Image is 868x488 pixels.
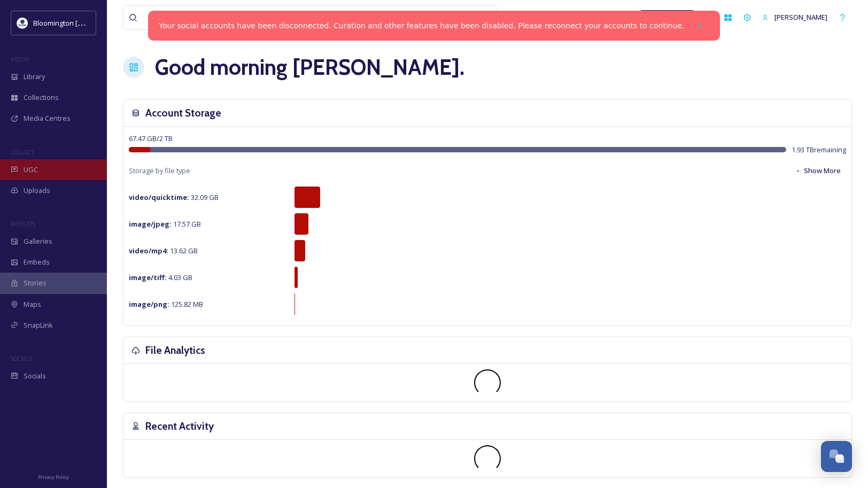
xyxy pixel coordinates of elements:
span: [PERSON_NAME] [774,12,827,22]
span: Collections [24,92,59,103]
span: Library [24,72,45,82]
strong: video/mp4 : [129,246,168,255]
h1: Good morning [PERSON_NAME] . [155,51,464,83]
span: Media Centres [24,113,71,123]
span: 4.03 GB [129,273,192,282]
span: SOCIALS [11,354,32,362]
button: Open Chat [821,441,852,472]
strong: video/quicktime : [129,192,189,202]
h3: File Analytics [145,343,205,358]
a: Privacy Policy [38,470,69,483]
span: Maps [24,299,41,309]
span: WIDGETS [11,220,35,228]
span: Socials [24,371,46,381]
span: Uploads [24,185,50,196]
span: 125.82 MB [129,299,203,309]
img: 429649847_804695101686009_1723528578384153789_n.jpg [17,18,28,28]
h3: Recent Activity [145,419,214,434]
strong: image/tiff : [129,273,167,282]
span: Privacy Policy [38,474,69,481]
a: Your social accounts have been disconnected. Curation and other features have been disabled. Plea... [159,20,684,32]
span: 32.09 GB [129,192,219,202]
button: Show More [789,160,846,181]
a: View all files [429,7,491,28]
span: 67.47 GB / 2 TB [129,134,173,143]
span: Bloomington [US_STATE] Travel & Tourism [33,18,167,28]
input: Search your library [148,6,409,29]
span: 1.93 TB remaining [792,145,846,155]
span: MEDIA [11,55,29,63]
span: Stories [24,278,46,288]
span: Embeds [24,257,50,267]
a: What's New [640,10,694,25]
span: SnapLink [24,320,53,330]
span: 17.57 GB [129,219,201,229]
strong: image/jpeg : [129,219,172,229]
strong: image/png : [129,299,169,309]
span: 13.62 GB [129,246,198,255]
span: UGC [24,165,38,175]
span: Galleries [24,236,52,246]
span: Storage by file type [129,166,190,176]
span: COLLECT [11,148,34,156]
a: [PERSON_NAME] [757,7,833,28]
h3: Account Storage [145,105,221,121]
